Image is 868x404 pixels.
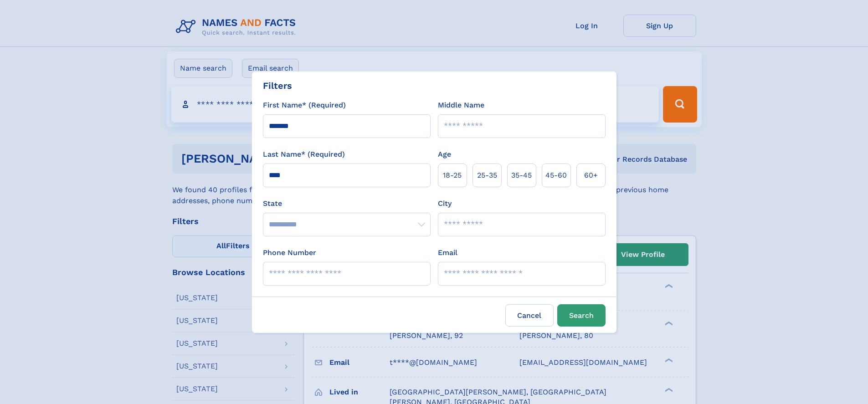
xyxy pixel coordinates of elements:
label: Last Name* (Required) [263,149,345,160]
label: State [263,198,431,209]
label: City [438,198,452,209]
label: Cancel [505,304,554,327]
label: Email [438,247,457,258]
label: Middle Name [438,100,484,111]
span: 45‑60 [545,170,567,181]
span: 60+ [584,170,598,181]
span: 18‑25 [443,170,462,181]
label: First Name* (Required) [263,100,346,111]
span: 25‑35 [477,170,497,181]
button: Search [557,304,606,327]
span: 35‑45 [511,170,532,181]
label: Phone Number [263,247,316,258]
div: Filters [263,79,292,92]
label: Age [438,149,451,160]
